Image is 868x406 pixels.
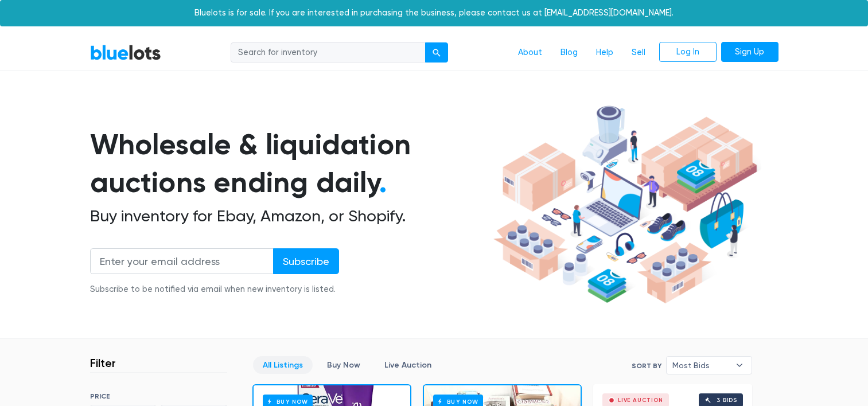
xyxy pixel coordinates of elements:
label: Sort By [632,361,661,371]
a: About [509,42,551,64]
a: Sell [622,42,655,64]
a: Log In [659,42,717,63]
div: Live Auction [618,397,663,403]
img: hero-ee84e7d0318cb26816c560f6b4441b76977f77a177738b4e94f68c95b2b83dbb.png [489,100,761,309]
input: Search for inventory [231,42,426,63]
a: All Listings [253,356,313,374]
div: Subscribe to be notified via email when new inventory is listed. [90,283,339,296]
input: Enter your email address [90,248,274,274]
span: Most Bids [672,357,730,374]
span: . [379,165,387,200]
h2: Buy inventory for Ebay, Amazon, or Shopify. [90,206,489,226]
a: Sign Up [721,42,779,63]
h3: Filter [90,356,116,370]
b: ▾ [727,357,752,374]
h1: Wholesale & liquidation auctions ending daily [90,126,489,202]
a: Help [587,42,622,64]
div: 3 bids [717,397,737,403]
a: BlueLots [90,44,161,61]
input: Subscribe [273,248,339,274]
h6: PRICE [90,392,227,400]
a: Blog [551,42,587,64]
a: Live Auction [375,356,441,374]
a: Buy Now [317,356,370,374]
